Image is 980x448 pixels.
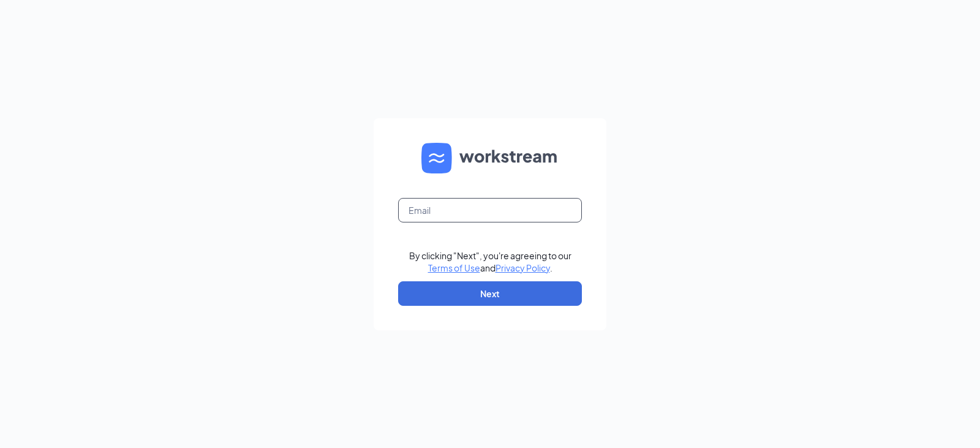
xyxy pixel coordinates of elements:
a: Terms of Use [428,262,480,273]
button: Next [398,281,582,306]
input: Email [398,198,582,222]
div: By clicking "Next", you're agreeing to our and . [409,249,571,274]
a: Privacy Policy [496,262,550,273]
img: WS logo and Workstream text [421,143,559,173]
